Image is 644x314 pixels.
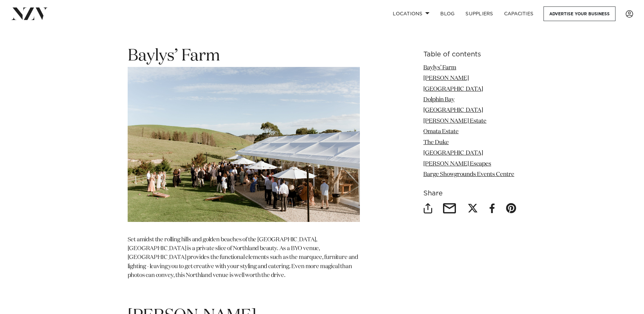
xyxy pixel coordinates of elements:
h6: Table of contents [423,51,517,58]
a: Advertise your business [544,6,615,21]
a: [GEOGRAPHIC_DATA] [423,107,483,113]
a: Capacities [499,6,539,21]
a: The Duke [423,140,449,145]
p: Set amidst the rolling hills and golden beaches of the [GEOGRAPHIC_DATA], [GEOGRAPHIC_DATA] is a ... [128,235,360,280]
a: [PERSON_NAME] Escapes [423,161,491,167]
h6: Share [423,190,517,197]
a: [GEOGRAPHIC_DATA] [423,86,483,92]
a: Dolphin Bay [423,97,455,103]
a: Omata Estate [423,129,459,135]
a: [PERSON_NAME] [423,75,469,81]
a: [GEOGRAPHIC_DATA] [423,150,483,156]
a: Baylys’ Farm [423,65,456,71]
a: Locations [387,6,435,21]
img: nzv-logo.png [11,7,48,20]
a: BLOG [435,6,460,21]
h1: Baylys’ Farm [128,46,360,222]
a: [PERSON_NAME] Estate [423,118,486,124]
a: Barge Showgrounds Events Centre [423,172,514,177]
a: SUPPLIERS [460,6,498,21]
